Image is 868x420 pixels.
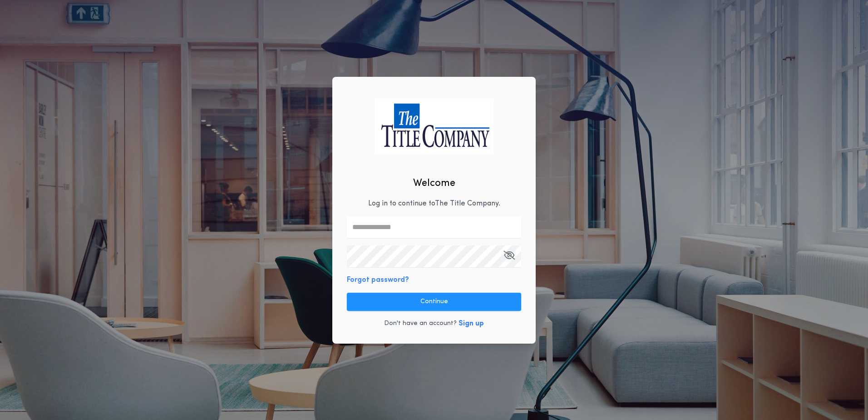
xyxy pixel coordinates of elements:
p: Don't have an account? [384,319,457,328]
button: Sign up [459,318,484,329]
button: Continue [347,293,521,311]
img: logo [375,98,493,154]
button: Forgot password? [347,275,409,285]
p: Log in to continue to The Title Company . [368,198,500,209]
h2: Welcome [413,176,455,191]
